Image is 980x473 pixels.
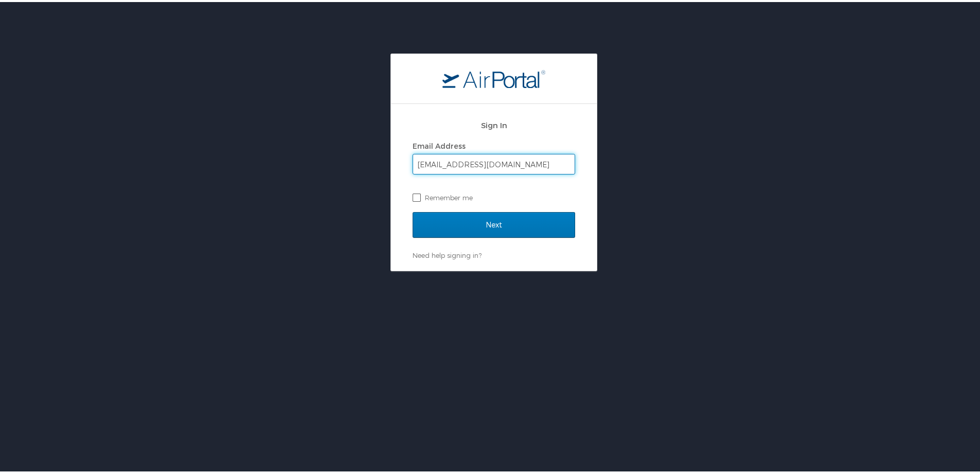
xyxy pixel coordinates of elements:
a: Need help signing in? [413,249,482,257]
label: Remember me [413,188,575,203]
img: logo [442,67,545,86]
input: Next [413,210,575,236]
h2: Sign In [413,117,575,129]
label: Email Address [413,139,466,148]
